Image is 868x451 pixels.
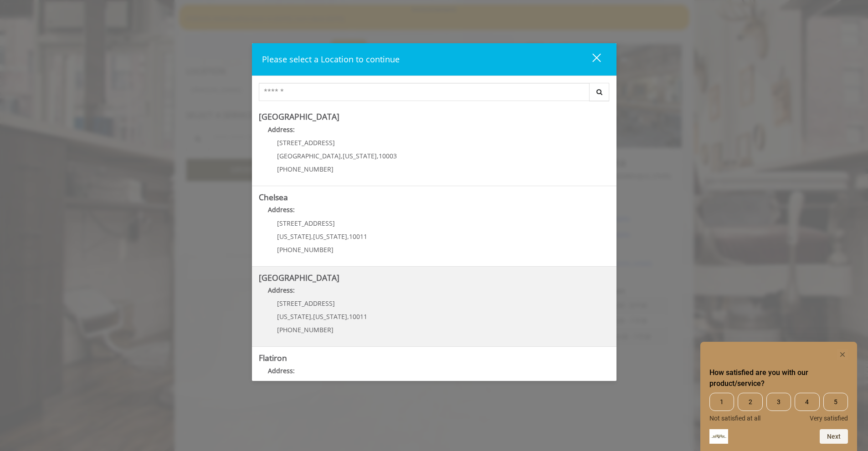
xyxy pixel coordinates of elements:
div: Center Select [259,83,610,106]
span: 4 [795,393,819,411]
button: Next question [820,429,848,444]
span: 5 [823,393,848,411]
span: [GEOGRAPHIC_DATA] [277,152,341,160]
span: [US_STATE] [343,152,377,160]
b: [GEOGRAPHIC_DATA] [259,111,339,122]
b: Address: [268,286,295,294]
i: Search button [594,89,605,95]
span: [PHONE_NUMBER] [277,165,334,173]
span: 10011 [349,312,367,321]
span: Not satisfied at all [709,415,760,422]
input: Search Center [259,83,590,101]
b: Flatiron [259,352,287,363]
span: , [347,232,349,241]
div: close dialog [582,53,600,66]
span: , [311,312,313,321]
div: How satisfied are you with our product/service? Select an option from 1 to 5, with 1 being Not sa... [709,349,848,444]
span: [US_STATE] [277,312,311,321]
span: 1 [709,393,734,411]
span: Please select a Location to continue [262,54,400,65]
span: [US_STATE] [313,232,347,241]
b: Address: [268,125,295,134]
span: , [377,152,379,160]
span: 10003 [379,152,397,160]
span: [STREET_ADDRESS] [277,219,335,228]
span: [PHONE_NUMBER] [277,245,334,254]
button: Hide survey [837,349,848,360]
b: Address: [268,205,295,214]
span: [STREET_ADDRESS] [277,138,335,147]
span: [US_STATE] [277,232,311,241]
b: Chelsea [259,192,288,203]
span: Very satisfied [810,415,848,422]
span: 10011 [349,232,367,241]
span: [US_STATE] [313,312,347,321]
span: , [341,152,343,160]
span: , [311,232,313,241]
b: [GEOGRAPHIC_DATA] [259,272,339,283]
span: [STREET_ADDRESS] [277,299,335,308]
button: close dialog [575,50,606,69]
span: 3 [766,393,791,411]
h2: How satisfied are you with our product/service? Select an option from 1 to 5, with 1 being Not sa... [709,367,848,389]
span: 2 [738,393,762,411]
div: How satisfied are you with our product/service? Select an option from 1 to 5, with 1 being Not sa... [709,393,848,422]
b: Address: [268,366,295,375]
span: , [347,312,349,321]
span: [PHONE_NUMBER] [277,325,334,334]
